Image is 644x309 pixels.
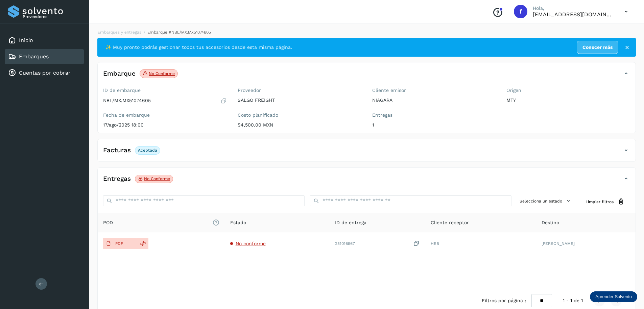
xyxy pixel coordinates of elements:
[105,44,292,51] span: ✨ Muy pronto podrás gestionar todos tus accesorios desde esta misma página.
[98,173,636,190] div: EntregasNo conforme
[236,241,266,246] span: No conforme
[563,297,583,304] span: 1 - 1 de 1
[103,219,219,226] span: POD
[506,97,630,103] p: MTY
[372,97,496,103] p: NIAGARA
[372,88,496,93] label: Cliente emisor
[586,199,614,205] span: Limpiar filtros
[103,122,227,128] p: 17/ago/2025 18:00
[137,238,148,249] div: Reemplazar POD
[533,5,614,11] p: Hola,
[238,97,361,103] p: SALGO FREIGHT
[23,14,81,19] p: Proveedores
[238,88,361,93] label: Proveedor
[98,144,636,161] div: FacturasAceptada
[506,88,630,93] label: Origen
[230,219,246,226] span: Estado
[238,122,361,128] p: $4,500.00 MXN
[5,65,84,80] div: Cuentas por cobrar
[335,240,420,247] div: 251016967
[577,41,618,54] a: Conocer más
[372,112,496,118] label: Entregas
[19,37,33,43] a: Inicio
[138,148,157,153] p: Aceptada
[97,29,636,35] nav: breadcrumb
[335,219,366,226] span: ID de entrega
[431,219,469,226] span: Cliente receptor
[98,30,141,35] a: Embarques y entregas
[103,70,136,78] h4: Embarque
[19,53,49,60] a: Embarques
[536,232,636,255] td: [PERSON_NAME]
[103,88,227,93] label: ID de embarque
[103,238,137,249] button: PDF
[533,11,614,18] p: facturacion@salgofreight.com
[19,70,71,76] a: Cuentas por cobrar
[103,98,151,103] p: NBL/MX.MX51074605
[147,30,211,35] span: Embarque #NBL/MX.MX51074605
[144,176,170,181] p: No conforme
[98,68,636,85] div: EmbarqueNo conforme
[103,147,131,154] h4: Facturas
[595,294,632,300] p: Aprender Solvento
[517,195,575,207] button: Selecciona un estado
[425,232,536,255] td: HEB
[590,291,637,302] div: Aprender Solvento
[542,219,559,226] span: Destino
[149,71,175,76] p: No conforme
[103,175,131,183] h4: Entregas
[115,241,123,246] p: PDF
[238,112,361,118] label: Costo planificado
[580,195,630,208] button: Limpiar filtros
[482,297,526,304] span: Filtros por página :
[5,33,84,48] div: Inicio
[103,112,227,118] label: Fecha de embarque
[5,49,84,64] div: Embarques
[372,122,496,128] p: 1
